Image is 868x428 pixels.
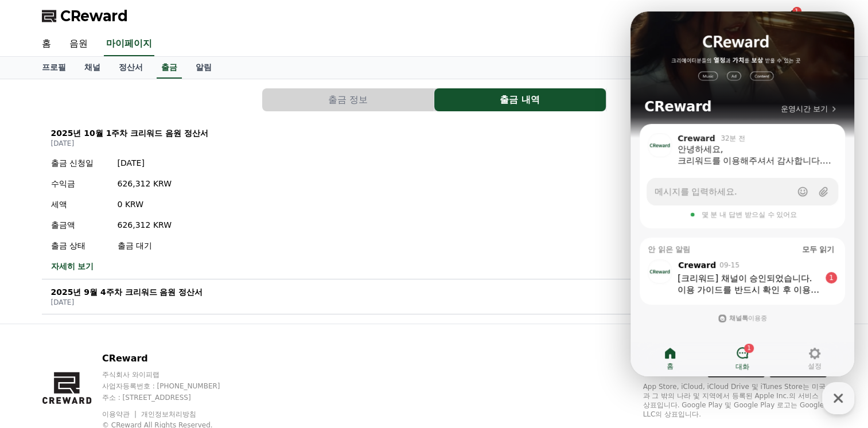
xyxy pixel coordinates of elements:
a: 출금 [157,57,182,79]
button: 출금 내역 [434,88,606,111]
a: 알림 [186,57,221,79]
p: [DATE] [118,157,172,169]
p: 세액 [51,199,108,210]
p: App Store, iCloud, iCloud Drive 및 iTunes Store는 미국과 그 밖의 나라 및 지역에서 등록된 Apple Inc.의 서비스 상표입니다. Goo... [643,382,827,419]
p: 626,312 KRW [118,178,172,189]
a: 1 [785,9,799,23]
a: CReward [42,7,128,25]
a: 이용약관 [102,410,138,418]
p: [DATE] [51,298,203,307]
a: 홈 [33,32,60,56]
a: 음원 [60,32,97,56]
p: 사업자등록번호 : [PHONE_NUMBER] [102,382,242,391]
a: 출금 내역 [434,88,606,111]
p: 수익금 [51,178,108,189]
a: 개인정보처리방침 [141,410,196,418]
a: 프로필 [33,57,75,79]
p: [DATE] [51,139,209,148]
button: 2025년 10월 1주차 크리워드 음원 정산서 [DATE] 출금 대기 출금 신청일 [DATE] 수익금 626,312 KRW 세액 0 KRW 출금액 626,312 KRW 출금 ... [42,120,827,279]
p: 출금 대기 [118,240,172,251]
iframe: Channel chat [630,11,854,376]
a: 자세히 보기 [51,260,172,272]
p: 주소 : [STREET_ADDRESS] [102,393,242,402]
p: 주식회사 와이피랩 [102,370,242,379]
p: 출금액 [51,219,108,231]
div: 1 [792,7,801,16]
p: CReward [102,352,242,365]
a: 마이페이지 [104,32,154,56]
p: 출금 상태 [51,240,108,251]
button: 출금 정보 [262,88,434,111]
a: 정산서 [110,57,152,79]
p: 626,312 KRW [118,219,172,231]
span: CReward [60,7,128,25]
p: 2025년 9월 4주차 크리워드 음원 정산서 [51,286,203,298]
p: 출금 신청일 [51,157,108,169]
p: 0 KRW [118,199,172,210]
button: 2025년 9월 4주차 크리워드 음원 정산서 [DATE] 출금 보류 [42,279,827,314]
a: 채널 [75,57,110,79]
p: 2025년 10월 1주차 크리워드 음원 정산서 [51,127,209,139]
